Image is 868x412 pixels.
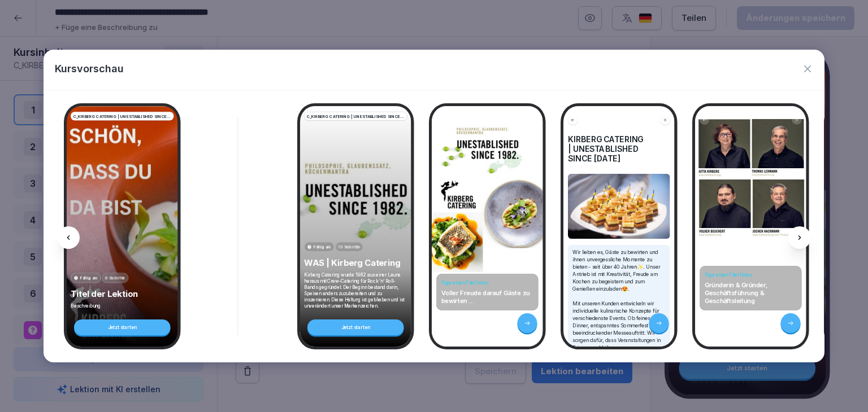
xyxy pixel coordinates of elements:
div: Jetzt starten [74,319,171,335]
p: Wir lieben es, Gäste zu bewirten und ihnen unvergessliche Momente zu bieten - seit über 40 Jahren... [572,248,666,402]
p: C_KIRBERG CATERING | UNESTABLISHED SINCE [DATE] [73,113,171,120]
p: 0 Schritte [105,275,125,281]
h4: KIRBERG CATERING | UNESTABLISHED SINCE [DATE] [568,134,670,163]
div: Jetzt starten [307,319,404,335]
p: Voller Freude darauf Gäste zu bewirten ... [441,289,533,305]
p: Kirberg Catering wurde 1982 aus einer Laune heraus mit Crew-Catering für Rock ’n’ Roll-Bands gegr... [304,271,407,309]
h4: Füge einen Titel hinzu [704,272,797,278]
p: Gründerin & Gründer, Geschäftsführung & Geschäftsleitung [704,281,797,305]
p: 13 Schritte [338,244,360,250]
p: Fällig am [313,244,331,250]
h4: Füge einen Titel hinzu [441,280,533,286]
p: Fällig am [80,275,98,281]
p: Kursvorschau [55,61,124,76]
p: Beschreibung [71,303,174,309]
img: Bild und Text Vorschau [568,174,670,239]
p: C_KIRBERG CATERING | UNESTABLISHED SINCE [DATE] [306,113,405,120]
p: WAS | Kirberg Catering [304,257,407,268]
p: Titel der Lektion [71,288,174,299]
